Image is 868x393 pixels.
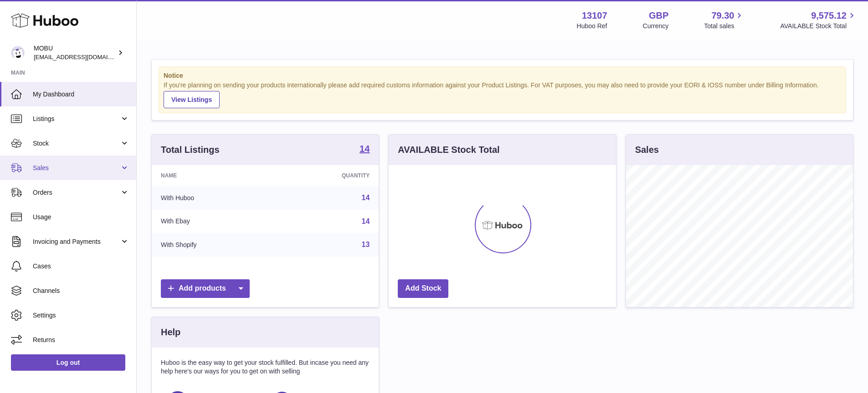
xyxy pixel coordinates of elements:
span: 79.30 [711,10,734,22]
td: With Shopify [152,233,274,257]
span: Channels [33,287,129,295]
a: Log out [11,354,125,371]
img: mo@mobu.co.uk [11,46,25,60]
strong: GBP [649,10,668,22]
span: Invoicing and Payments [33,237,120,246]
td: With Huboo [152,186,274,210]
a: Add Stock [398,279,448,298]
span: Returns [33,336,129,344]
a: Add products [161,279,250,298]
a: 14 [360,144,370,155]
div: Currency [643,22,669,30]
a: 14 [362,217,370,225]
span: Listings [33,115,120,123]
div: MOBU [34,44,116,61]
div: Huboo Ref [577,22,607,30]
span: AVAILABLE Stock Total [780,22,857,30]
span: Stock [33,139,120,148]
h3: AVAILABLE Stock Total [398,144,499,156]
span: [EMAIL_ADDRESS][DOMAIN_NAME] [34,53,134,60]
span: Usage [33,213,129,222]
strong: 13107 [582,10,607,22]
a: 79.30 Total sales [704,10,745,30]
span: Settings [33,311,129,320]
h3: Help [161,326,180,338]
div: If you're planning on sending your products internationally please add required customs informati... [164,81,841,108]
th: Quantity [274,165,379,186]
td: With Ebay [152,210,274,233]
th: Name [152,165,274,186]
span: Total sales [704,22,745,30]
strong: Notice [164,71,841,80]
a: View Listings [164,91,220,108]
a: 9,575.12 AVAILABLE Stock Total [780,10,857,30]
span: Sales [33,164,120,172]
span: Cases [33,262,129,271]
span: 9,575.12 [811,10,847,22]
h3: Sales [635,144,659,156]
span: Orders [33,188,120,197]
span: My Dashboard [33,90,129,99]
a: 13 [362,241,370,248]
a: 14 [362,194,370,202]
strong: 14 [360,144,370,153]
h3: Total Listings [161,144,220,156]
p: Huboo is the easy way to get your stock fulfilled. But incase you need any help here's our ways f... [161,358,370,376]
